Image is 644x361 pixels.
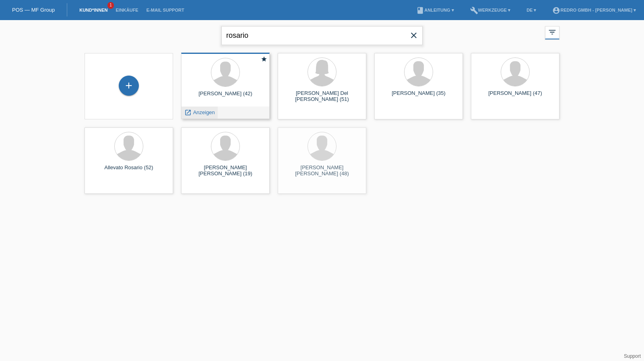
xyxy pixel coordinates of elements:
i: filter_list [548,28,557,37]
div: [PERSON_NAME] [PERSON_NAME] (48) [284,164,360,177]
span: Anzeigen [193,109,215,115]
div: [PERSON_NAME] (35) [381,90,456,103]
a: POS — MF Group [12,7,55,13]
div: [PERSON_NAME] Del [PERSON_NAME] (51) [284,90,360,103]
div: Kund*in hinzufügen [119,79,138,92]
i: account_circle [552,6,560,14]
a: Einkäufe [111,8,142,12]
div: [PERSON_NAME] (42) [188,90,263,103]
a: buildWerkzeuge ▾ [466,8,515,12]
span: 1 [107,2,114,9]
a: bookAnleitung ▾ [412,8,458,12]
a: DE ▾ [522,8,540,12]
div: [PERSON_NAME] [PERSON_NAME] (41) [381,164,456,177]
i: build [470,6,478,14]
i: close [409,31,419,40]
input: Suche... [221,26,423,45]
a: E-Mail Support [142,8,188,12]
i: launch [184,109,192,116]
a: account_circleRedro GmbH - [PERSON_NAME] ▾ [548,8,640,12]
a: Support [624,353,641,359]
div: Allevato Rosario (52) [91,164,167,177]
i: book [416,6,424,14]
i: star [261,56,267,62]
a: Kund*innen [75,8,111,12]
a: launch Anzeigen [184,109,215,115]
div: [PERSON_NAME] (47) [477,90,553,103]
div: [PERSON_NAME] [PERSON_NAME] (19) [188,164,263,177]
